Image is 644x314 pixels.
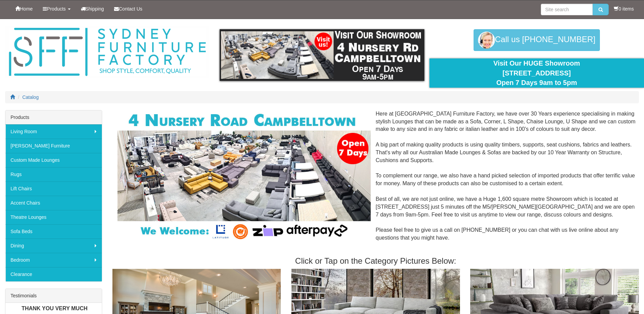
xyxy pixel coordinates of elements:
[20,6,33,12] span: Home
[5,289,102,303] div: Testimonials
[435,58,639,88] div: Visit Our HUGE Showroom [STREET_ADDRESS] Open 7 Days 9am to 5pm
[47,6,66,12] span: Products
[21,306,87,311] b: THANK YOU VERY MUCH
[5,239,102,253] a: Dining
[10,0,38,17] a: Home
[109,0,147,17] a: Contact Us
[5,124,102,139] a: Living Room
[5,26,209,78] img: Sydney Furniture Factory
[112,110,639,250] div: Here at [GEOGRAPHIC_DATA] Furniture Factory, we have over 30 Years experience specialising in mak...
[117,110,370,242] img: Corner Modular Lounges
[5,210,102,224] a: Theatre Lounges
[5,167,102,181] a: Rugs
[541,4,593,15] input: Site search
[5,139,102,153] a: [PERSON_NAME] Furniture
[86,6,104,12] span: Shipping
[220,29,424,81] img: showroom.gif
[5,181,102,196] a: Lift Chairs
[22,94,39,100] a: Catalog
[5,224,102,239] a: Sofa Beds
[119,6,142,12] span: Contact Us
[5,110,102,124] div: Products
[5,267,102,281] a: Clearance
[112,257,639,265] h3: Click or Tap on the Category Pictures Below:
[614,5,634,12] li: 0 items
[5,153,102,167] a: Custom Made Lounges
[5,196,102,210] a: Accent Chairs
[38,0,75,17] a: Products
[5,253,102,267] a: Bedroom
[76,0,109,17] a: Shipping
